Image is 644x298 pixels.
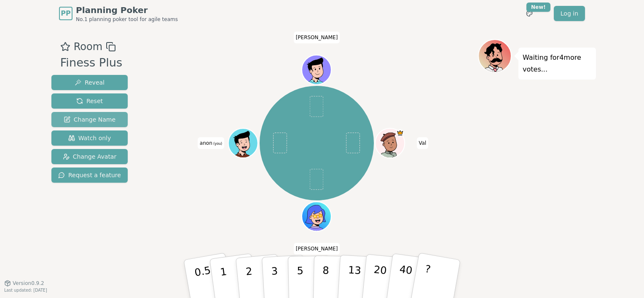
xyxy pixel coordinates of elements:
span: Click to change your name [198,137,224,149]
span: Click to change your name [416,137,428,149]
button: Change Avatar [51,149,128,164]
span: Reveal [75,78,105,87]
span: Reset [76,97,103,105]
span: No.1 planning poker tool for agile teams [76,16,178,23]
button: New! [522,6,537,21]
span: Val is the host [397,129,404,137]
span: Click to change your name [294,243,340,255]
span: Watch only [68,134,111,142]
button: Click to change your avatar [229,129,257,157]
button: Add as favourite [60,39,70,54]
span: Request a feature [58,171,121,179]
span: Version 0.9.2 [13,280,44,287]
button: Version0.9.2 [4,280,44,287]
div: Finess Plus [60,54,123,72]
button: Reset [51,93,128,109]
button: Request a feature [51,168,128,183]
span: Change Name [64,115,115,124]
span: Last updated: [DATE] [4,288,47,293]
p: Waiting for 4 more votes... [523,52,592,75]
a: PPPlanning PokerNo.1 planning poker tool for agile teams [59,4,178,23]
span: (you) [212,142,223,146]
a: Log in [554,6,585,21]
span: PP [61,8,70,19]
span: Change Avatar [63,152,117,161]
button: Watch only [51,130,128,146]
button: Change Name [51,112,128,127]
span: Click to change your name [294,32,340,43]
div: New! [526,3,550,12]
button: Reveal [51,75,128,90]
span: Planning Poker [76,4,178,16]
span: Room [74,39,102,54]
